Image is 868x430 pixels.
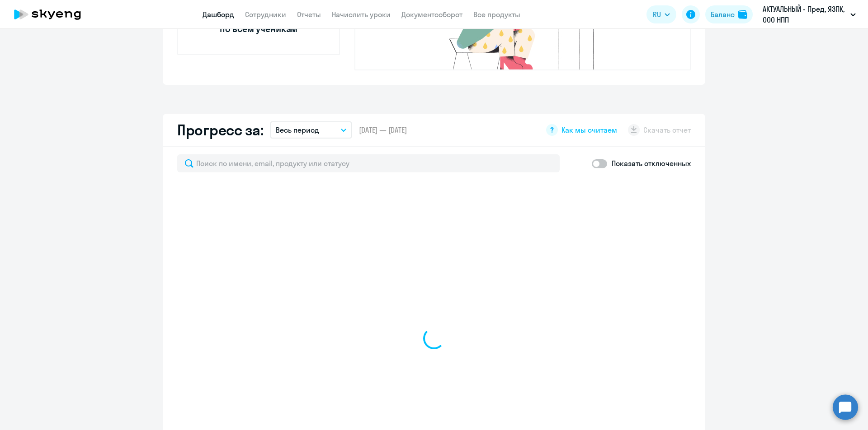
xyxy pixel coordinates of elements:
button: Весь период [270,121,352,139]
img: balance [738,10,747,19]
p: АКТУАЛЬНЫЙ - Пред, ЯЗПК, ООО НПП [763,4,847,25]
p: Весь период [276,125,319,135]
button: Балансbalance [705,5,753,23]
a: Отчеты [297,10,321,19]
p: Показать отключенных [612,158,691,169]
a: Начислить уроки [332,10,391,19]
a: Дашборд [203,10,234,19]
div: Баланс [711,9,735,20]
button: АКТУАЛЬНЫЙ - Пред, ЯЗПК, ООО НПП [758,4,860,25]
button: RU [646,5,676,23]
span: Как мы считаем [561,125,617,135]
h2: Прогресс за: [177,121,263,139]
input: Поиск по имени, email, продукту или статусу [177,154,560,172]
a: Документооборот [401,10,462,19]
span: [DATE] — [DATE] [359,125,407,135]
span: RU [653,9,661,20]
a: Все продукты [473,10,520,19]
a: Сотрудники [245,10,286,19]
